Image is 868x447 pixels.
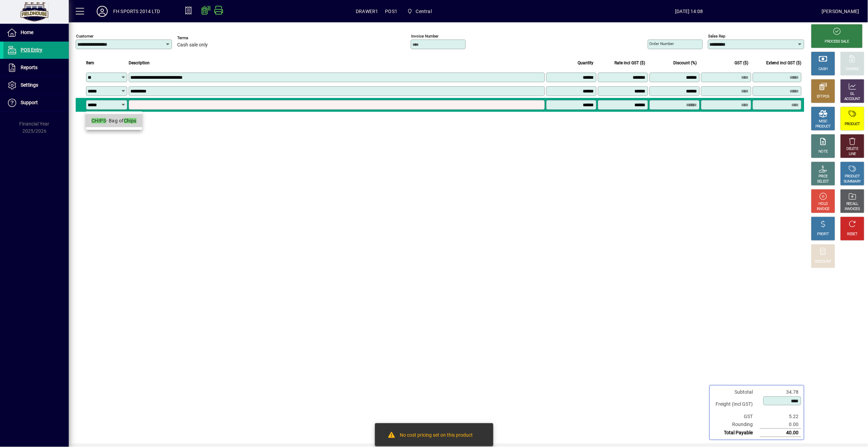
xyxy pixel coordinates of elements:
[674,59,697,67] span: Discount (%)
[21,47,42,53] span: POS Entry
[817,179,829,184] div: SELECT
[712,421,760,429] td: Rounding
[817,207,829,212] div: INVOICE
[760,388,801,396] td: 34.78
[822,6,859,17] div: [PERSON_NAME]
[21,65,37,70] span: Reports
[3,24,69,41] a: Home
[815,259,832,264] div: DISCOUNT
[845,97,860,102] div: ACCOUNT
[557,6,822,17] span: [DATE] 14:08
[819,67,828,72] div: CASH
[177,36,218,40] span: Terms
[712,396,760,413] td: Freight (Incl GST)
[615,59,645,67] span: Rate incl GST ($)
[760,413,801,421] td: 5.22
[767,59,802,67] span: Extend incl GST ($)
[850,91,855,97] div: GL
[400,432,473,440] div: No cost pricing set on this product
[76,34,94,39] mat-label: Customer
[846,67,859,72] div: CHARGE
[819,119,827,124] div: MISC
[21,30,33,35] span: Home
[3,77,69,94] a: Settings
[86,59,94,67] span: Item
[815,124,831,129] div: PRODUCT
[578,59,594,67] span: Quantity
[177,42,208,48] span: Cash sale only
[356,6,378,17] span: DRAWER1
[844,179,861,184] div: SUMMARY
[92,118,106,123] em: CHIPS
[847,201,859,207] div: RECALL
[712,388,760,396] td: Subtotal
[385,6,398,17] span: POS1
[735,59,749,67] span: GST ($)
[92,117,137,124] div: - Bag of
[760,421,801,429] td: 0.00
[411,34,439,39] mat-label: Invoice number
[650,41,674,46] mat-label: Order number
[845,122,860,127] div: PRODUCT
[91,5,113,18] button: Profile
[124,118,137,123] em: Chips
[847,146,858,152] div: DELETE
[817,232,829,237] div: PROFIT
[21,100,38,105] span: Support
[845,174,860,179] div: PRODUCT
[708,34,726,39] mat-label: Sales rep
[760,429,801,437] td: 40.00
[712,429,760,437] td: Total Payable
[113,6,160,17] div: FH SPORTS 2014 LTD
[712,413,760,421] td: GST
[129,59,150,67] span: Description
[849,152,856,157] div: LINE
[819,149,828,154] div: NOTE
[404,5,435,18] span: Central
[847,232,858,237] div: RESET
[819,201,828,207] div: HOLD
[86,114,142,127] mat-option: CHIPS - Bag of Chips
[3,59,69,76] a: Reports
[3,94,69,111] a: Support
[21,82,38,88] span: Settings
[825,39,849,44] div: PROCESS SALE
[819,174,828,179] div: PRICE
[416,6,432,17] span: Central
[817,94,830,99] div: EFTPOS
[845,207,860,212] div: INVOICES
